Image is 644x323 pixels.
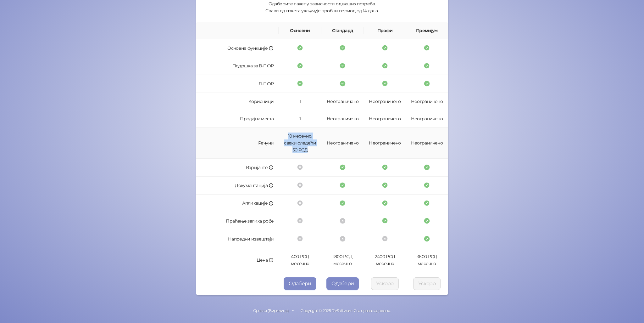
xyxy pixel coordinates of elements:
[196,93,279,110] td: Корисници
[279,110,321,127] td: 1
[196,75,279,93] td: Л-ПФР
[253,308,288,314] div: Српски (Ћирилица)
[204,0,440,14] div: Одаберите пакет у зависности од ваших потреба. Сваки од пакета укључује пробни период од 14 дана.
[196,39,279,57] td: Основне функције
[279,127,321,159] td: 10 месечно, сваки следећи 50 РСД
[364,110,406,127] td: Неограничено
[406,127,448,159] td: Неограничено
[196,230,279,248] td: Напредни извештаји
[364,248,406,272] td: 2400 РСД месечно
[196,110,279,127] td: Продајна места
[284,277,316,290] button: Одабери
[406,22,448,39] th: Премијум
[279,93,321,110] td: 1
[321,22,364,39] th: Стандард
[196,195,279,212] td: Апликације
[196,212,279,230] td: Праћење залиха робе
[279,22,321,39] th: Основни
[364,22,406,39] th: Профи
[321,93,364,110] td: Неограничено
[326,277,359,290] button: Одабери
[321,127,364,159] td: Неограничено
[371,277,398,290] button: Ускоро
[413,277,441,290] button: Ускоро
[196,159,279,177] td: Варијанте
[196,57,279,75] td: Подршка за В-ПФР
[196,177,279,195] td: Документација
[406,93,448,110] td: Неограничено
[279,248,321,272] td: 400 РСД месечно
[321,110,364,127] td: Неограничено
[321,248,364,272] td: 1800 РСД месечно
[196,127,279,159] td: Рачуни
[364,127,406,159] td: Неограничено
[196,248,279,272] td: Цена
[406,248,448,272] td: 3600 РСД месечно
[364,93,406,110] td: Неограничено
[406,110,448,127] td: Неограничено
